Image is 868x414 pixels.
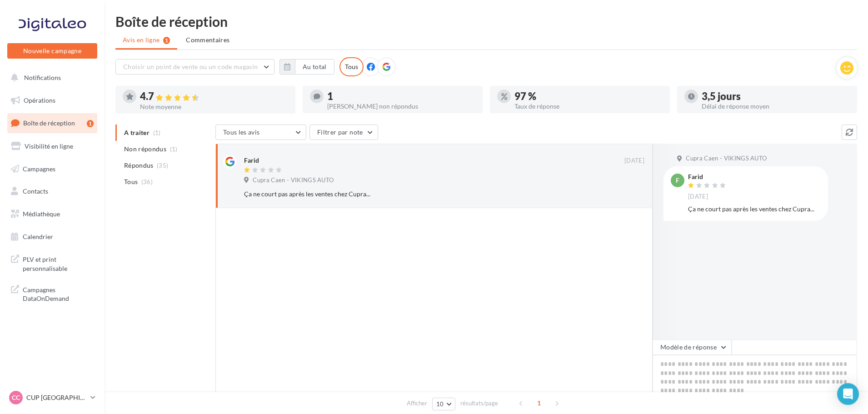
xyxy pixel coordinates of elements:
a: Contacts [5,182,99,201]
span: CC [12,393,20,402]
span: résultats/page [460,399,498,408]
div: Boîte de réception [115,15,857,28]
button: Tous les avis [215,125,306,140]
div: 1 [87,120,94,127]
button: Nouvelle campagne [7,43,97,59]
div: Open Intercom Messenger [837,383,859,405]
a: Boîte de réception1 [5,113,99,133]
div: [PERSON_NAME] non répondus [327,103,475,110]
span: 1 [532,396,546,410]
span: Tous [124,177,138,186]
span: 10 [436,400,444,408]
a: Campagnes DataOnDemand [5,280,99,307]
span: Médiathèque [23,210,60,218]
div: 4.7 [140,91,288,102]
span: Campagnes [23,165,55,172]
span: Tous les avis [223,128,260,136]
span: PLV et print personnalisable [23,253,94,273]
span: Cupra Caen - VIKINGS AUTO [686,155,767,163]
a: PLV et print personnalisable [5,249,99,276]
div: Ça ne court pas après les ventes chez Cupra... [688,205,821,214]
span: Afficher [407,399,427,408]
button: Filtrer par note [309,125,378,140]
button: Modèle de réponse [653,339,732,355]
span: Visibilité en ligne [25,142,73,150]
div: Note moyenne [140,104,288,110]
span: Cupra Caen - VIKINGS AUTO [253,176,334,185]
div: Délai de réponse moyen [702,103,850,110]
span: (36) [141,178,153,185]
span: Contacts [23,187,48,195]
button: 10 [432,398,455,410]
a: Médiathèque [5,205,99,224]
span: F [676,176,679,185]
button: Au total [279,59,334,75]
span: Commentaires [186,35,229,45]
button: Au total [295,59,334,75]
span: Boîte de réception [23,119,75,127]
span: Choisir un point de vente ou un code magasin [123,63,258,70]
div: Farid [688,174,728,180]
a: Campagnes [5,160,99,179]
span: Campagnes DataOnDemand [23,284,94,303]
span: Notifications [24,74,61,81]
span: Calendrier [23,233,53,240]
a: Calendrier [5,227,99,246]
a: Opérations [5,91,99,110]
div: Farid [244,156,259,165]
p: CUP [GEOGRAPHIC_DATA] [26,393,87,402]
a: Visibilité en ligne [5,137,99,156]
span: Opérations [24,96,55,104]
button: Choisir un point de vente ou un code magasin [115,59,274,75]
span: Répondus [124,161,154,170]
span: (1) [170,145,178,153]
div: 97 % [514,91,663,101]
span: Non répondus [124,145,166,154]
div: 1 [327,91,475,101]
div: Ça ne court pas après les ventes chez Cupra... [244,190,585,199]
div: Taux de réponse [514,103,663,110]
span: [DATE] [688,193,708,201]
span: (35) [157,162,168,169]
a: CC CUP [GEOGRAPHIC_DATA] [7,389,97,406]
div: 3,5 jours [702,91,850,101]
div: Tous [339,57,364,76]
span: [DATE] [624,157,644,165]
button: Notifications [5,68,95,87]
